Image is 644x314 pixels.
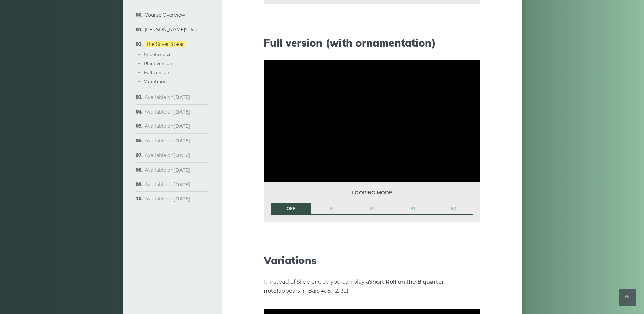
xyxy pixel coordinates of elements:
a: Plain version [144,60,172,66]
strong: [DATE] [173,196,190,202]
span: Looping mode [271,189,474,197]
strong: [DATE] [173,94,190,100]
span: Available on [145,123,190,129]
strong: [DATE] [173,123,190,129]
a: Course Overview [145,12,185,18]
a: B1 [392,203,433,214]
strong: [DATE] [173,152,190,158]
strong: [DATE] [173,181,190,188]
span: Available on [145,196,190,202]
a: Sheet music [144,52,171,57]
a: A1 [311,203,352,214]
a: The Silver Spear [145,41,185,47]
a: [PERSON_NAME]’s Jig [145,27,197,33]
a: A2 [352,203,392,214]
a: Variations [144,78,166,84]
span: Available on [145,181,190,188]
strong: [DATE] [173,109,190,115]
span: Available on [145,152,190,158]
span: Available on [145,94,190,100]
h2: Variations [264,254,480,266]
strong: [DATE] [173,138,190,144]
a: B2 [433,203,473,214]
p: 1. Instead of Slide or Cut, you can play a (appears in Bars 4, 8, 12, 32). [264,278,480,295]
strong: [DATE] [173,167,190,173]
a: Full version [144,70,169,75]
h2: Full version (with ornamentation) [264,37,480,49]
span: Available on [145,138,190,144]
span: Available on [145,109,190,115]
span: Available on [145,167,190,173]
